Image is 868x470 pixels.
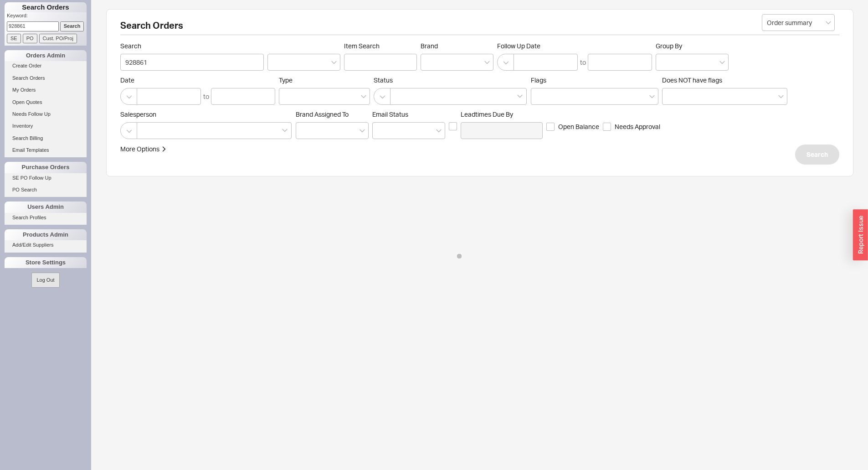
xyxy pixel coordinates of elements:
a: Search Orders [5,73,87,83]
input: Cust. PO/Proj [39,34,77,43]
a: Add/Edit Suppliers [5,240,87,250]
input: Open Balance [546,123,555,131]
a: PO Search [5,185,87,195]
button: Log Out [31,273,59,288]
input: PO [23,34,37,43]
input: Item Search [344,54,417,71]
div: to [580,58,586,67]
svg: open menu [360,129,365,133]
span: Needs Approval [615,122,660,131]
svg: open menu [719,61,725,64]
a: Email Templates [5,145,87,155]
span: Date [120,76,275,84]
button: More Options [120,145,167,154]
p: Keyword: [7,12,87,21]
span: Brand Assigned To [296,110,349,118]
input: Brand [426,57,432,67]
span: Group By [656,42,682,50]
input: Does NOT have flags [667,91,673,102]
a: My Orders [5,85,87,95]
div: to [203,92,209,101]
span: Type [279,76,293,84]
div: Products Admin [5,229,87,240]
a: Search Profiles [5,213,87,222]
a: Create Order [5,61,87,71]
a: SE PO Follow Up [5,173,87,183]
div: Purchase Orders [5,162,87,173]
span: Flags [531,76,546,84]
h1: Search Orders [5,2,87,12]
a: Search Billing [5,134,87,143]
input: Type [284,91,290,102]
span: Status [374,76,527,84]
span: Em ​ ail Status [372,110,408,118]
span: Item Search [344,42,417,50]
a: Inventory [5,121,87,131]
div: Store Settings [5,257,87,268]
div: Users Admin [5,201,87,212]
input: Select... [762,14,835,31]
input: Search [120,54,264,71]
input: Flags [536,91,542,102]
span: Brand [421,42,438,50]
svg: open menu [436,129,442,133]
button: Search [795,145,839,165]
span: Follow Up Date [497,42,652,50]
span: Leadtimes Due By [461,110,543,119]
input: Search [60,21,84,31]
a: Needs Follow Up [5,109,87,119]
span: Salesperson [120,110,292,119]
span: Needs Follow Up [12,111,51,117]
h2: Search Orders [120,21,839,35]
svg: open menu [826,21,831,25]
a: Open Quotes [5,98,87,107]
div: Orders Admin [5,50,87,61]
div: More Options [120,145,159,154]
span: Search [806,149,828,160]
span: Search [120,42,264,50]
svg: open menu [331,61,337,64]
input: SE [7,34,21,43]
span: Open Balance [558,122,599,131]
span: Does NOT have flags [662,76,722,84]
input: Needs Approval [603,123,611,131]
